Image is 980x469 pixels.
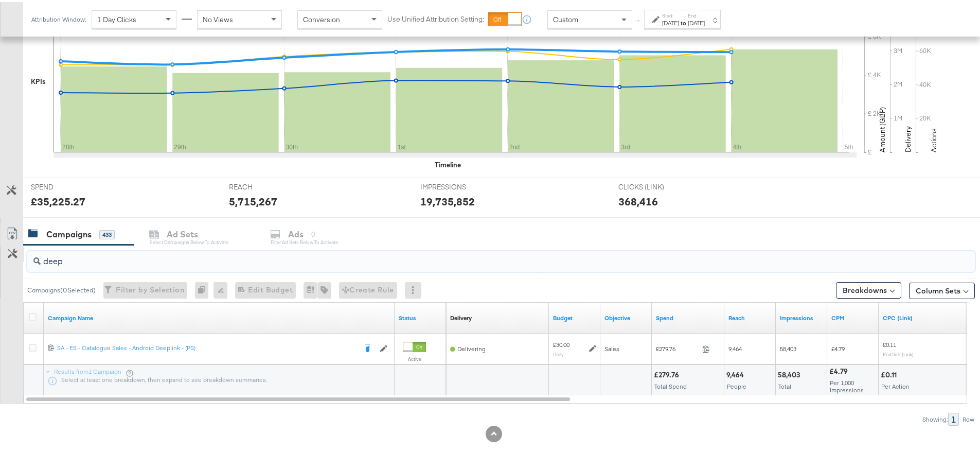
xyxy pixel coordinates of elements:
[31,192,85,207] div: £35,225.27
[962,414,975,421] div: Row
[778,380,791,388] span: Total
[881,368,900,378] div: £0.11
[195,280,213,297] div: 0
[679,17,688,25] strong: to
[604,343,619,351] span: Sales
[656,312,720,320] a: The total amount spent to date.
[203,13,233,22] span: No Views
[831,343,845,351] span: £4.79
[553,312,596,320] a: The maximum amount you're willing to spend on your ads, on average each day or over the lifetime ...
[553,339,569,347] div: £30.00
[778,368,803,378] div: 58,403
[604,312,648,320] a: Your campaign's objective.
[662,17,679,25] div: [DATE]
[229,180,306,190] span: REACH
[99,228,115,237] div: 433
[654,380,687,388] span: Total Spend
[553,13,578,22] span: Custom
[31,14,86,21] div: Attribution Window:
[726,368,747,378] div: 9,464
[387,12,484,22] label: Use Unified Attribution Setting:
[31,75,46,84] div: KPIs
[450,312,472,320] div: Delivery
[662,10,679,17] label: Start:
[303,13,340,22] span: Conversion
[688,10,705,17] label: End:
[881,380,910,388] span: Per Action
[97,13,136,22] span: 1 Day Clicks
[830,377,864,392] span: Per 1,000 Impressions
[403,354,426,360] label: Active
[618,180,696,190] span: CLICKS (LINK)
[909,281,975,297] button: Column Sets
[780,312,823,320] a: The number of times your ad was served. On mobile apps an ad is counted as served the first time ...
[46,227,92,238] div: Campaigns
[41,245,888,265] input: Search Campaigns by Name, ID or Objective
[829,364,851,374] div: £4.79
[903,124,913,150] text: Delivery
[27,284,96,293] div: Campaigns ( 0 Selected)
[435,158,461,168] div: Timeline
[48,312,390,320] a: Your campaign name.
[878,105,887,150] text: Amount (GBP)
[229,192,277,207] div: 5,715,267
[688,17,705,25] div: [DATE]
[31,180,108,190] span: SPEND
[727,380,746,388] span: People
[450,312,472,320] a: Reflects the ability of your Ad Campaign to achieve delivery based on ad states, schedule and bud...
[883,339,896,346] span: £0.11
[420,180,497,190] span: IMPRESSIONS
[922,414,948,421] div: Showing:
[728,343,742,351] span: 9,464
[883,312,977,320] a: The average cost for each link click you've received from your ad.
[57,342,357,350] div: SA - ES - Catalogue Sales - Android Deeplink - (PS)
[948,411,959,424] div: 1
[399,312,442,320] a: Shows the current state of your Ad Campaign.
[728,312,772,320] a: The number of people your ad was served to.
[831,312,875,320] a: The average cost you've paid to have 1,000 impressions of your ad.
[654,368,682,378] div: £279.76
[656,343,698,351] span: £279.76
[457,343,486,351] span: Delivering
[633,18,643,21] span: ↑
[780,343,796,351] span: 58,403
[57,342,357,352] a: SA - ES - Catalogue Sales - Android Deeplink - (PS)
[929,126,938,150] text: Actions
[836,280,901,297] button: Breakdowns
[618,192,658,207] div: 368,416
[883,349,914,355] sub: Per Click (Link)
[553,349,564,355] sub: Daily
[420,192,475,207] div: 19,735,852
